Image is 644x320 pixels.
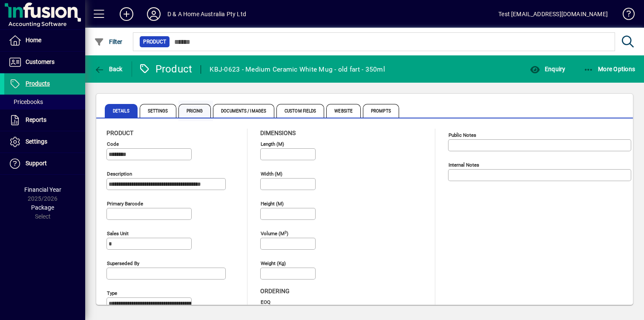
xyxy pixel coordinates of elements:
mat-label: Length (m) [261,141,284,147]
mat-label: Primary barcode [107,201,143,207]
button: Filter [92,34,125,49]
a: Customers [4,52,85,73]
sup: 3 [285,230,287,234]
span: Documents / Images [213,104,274,118]
mat-label: Volume (m ) [261,231,288,236]
span: Enquiry [530,66,565,72]
button: Add [113,6,140,22]
mat-label: Type [107,290,117,296]
button: Back [92,61,125,77]
span: Financial Year [24,186,61,193]
span: Products [26,80,50,87]
mat-label: EOQ [261,299,270,305]
a: Support [4,153,85,174]
mat-label: Width (m) [261,171,282,177]
span: Product [106,130,133,136]
mat-label: Weight (Kg) [261,260,286,266]
mat-label: Description [107,171,132,177]
span: Home [26,37,41,43]
mat-label: Code [107,141,119,147]
span: Customers [26,58,55,65]
span: More Options [584,66,635,72]
a: Pricebooks [4,95,85,109]
mat-label: Internal Notes [448,162,479,168]
span: Details [105,104,138,118]
span: Settings [26,138,47,145]
span: Back [94,66,123,72]
a: Reports [4,110,85,131]
span: Reports [26,116,46,123]
span: Pricebooks [9,98,43,105]
button: Enquiry [528,61,567,77]
a: Knowledge Base [616,2,633,29]
span: Settings [140,104,176,118]
span: Support [26,160,47,167]
button: More Options [581,61,638,77]
div: KBJ-0623 - Medium Ceramic White Mug - old fart - 350ml [210,63,385,76]
mat-label: Superseded by [107,260,139,266]
span: Filter [94,38,123,45]
div: D & A Home Australia Pty Ltd [167,7,246,21]
mat-label: Height (m) [261,201,284,207]
mat-label: Sales unit [107,231,129,236]
div: Test [EMAIL_ADDRESS][DOMAIN_NAME] [498,7,608,21]
span: Dimensions [260,130,296,136]
span: Website [326,104,361,118]
button: Profile [140,6,167,22]
a: Home [4,30,85,51]
a: Settings [4,131,85,153]
app-page-header-button: Back [85,61,132,77]
span: Custom Fields [276,104,324,118]
span: Ordering [260,288,290,294]
span: Product [143,37,166,46]
mat-label: Public Notes [448,132,476,138]
span: Pricing [178,104,211,118]
span: Prompts [363,104,399,118]
div: Product [138,62,193,76]
span: Package [31,204,54,211]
